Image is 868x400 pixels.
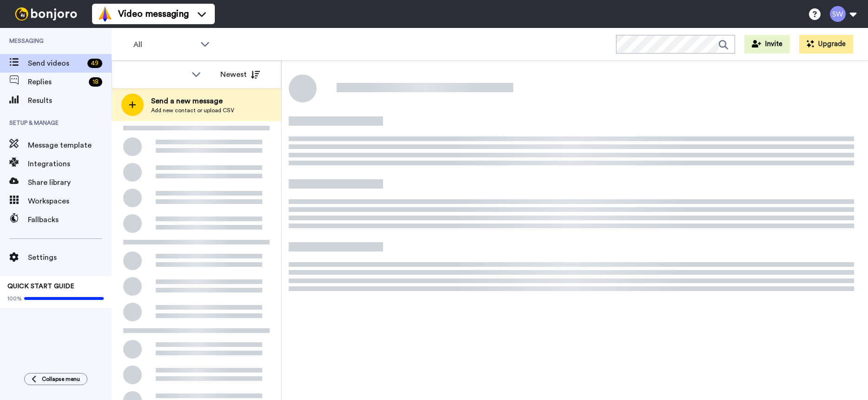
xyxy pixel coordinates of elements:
span: Send videos [28,58,84,69]
button: Upgrade [799,35,853,54]
button: Collapse menu [24,373,87,385]
div: 49 [87,59,102,68]
span: Results [28,95,112,106]
span: Settings [28,252,112,263]
span: QUICK START GUIDE [7,283,74,290]
span: Send a new message [151,95,234,107]
span: 100% [7,295,22,302]
button: Invite [744,35,790,54]
span: Fallbacks [28,214,112,225]
span: Collapse menu [42,375,80,383]
span: Share library [28,177,112,188]
span: Integrations [28,158,112,169]
img: vm-color.svg [98,7,113,21]
span: Video messaging [118,7,189,20]
button: Newest [213,65,267,84]
span: Workspaces [28,196,112,207]
span: Replies [28,76,85,88]
span: Add new contact or upload CSV [151,107,234,114]
span: All [133,39,196,50]
div: 18 [89,77,102,87]
span: Message template [28,140,112,151]
img: bj-logo-header-white.svg [11,7,81,20]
